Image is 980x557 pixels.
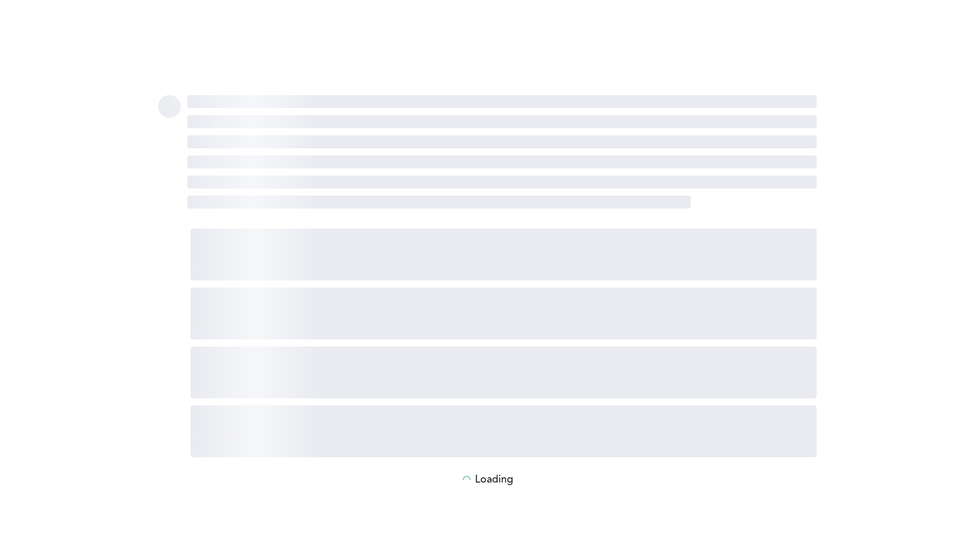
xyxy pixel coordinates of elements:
span: ‌ [187,95,817,108]
span: ‌ [187,135,817,148]
span: ‌ [187,196,691,209]
span: ‌ [187,115,817,128]
span: ‌ [187,155,817,168]
span: ‌ [191,405,817,457]
p: Loading [475,474,513,486]
span: ‌ [191,229,817,280]
span: ‌ [191,288,817,339]
span: ‌ [158,95,181,118]
span: ‌ [187,176,817,188]
span: ‌ [191,347,817,398]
